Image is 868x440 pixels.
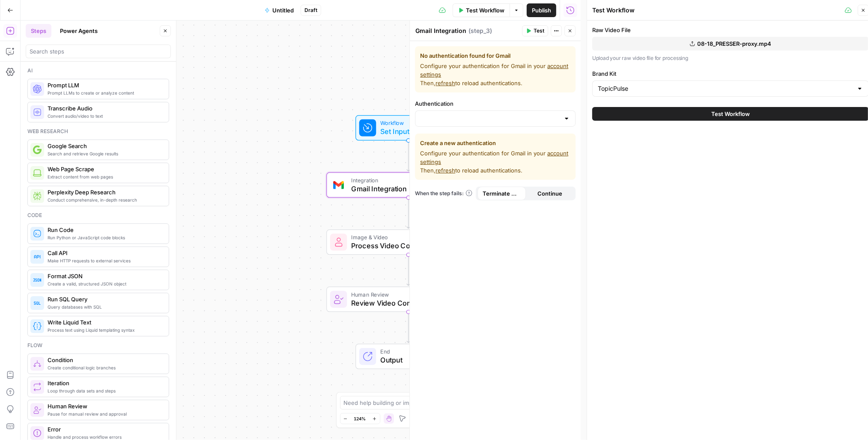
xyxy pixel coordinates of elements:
[48,295,162,303] span: Run SQL Query
[420,139,570,147] span: Create a new authentication
[48,257,162,264] span: Make HTTP requests to external services
[48,142,162,150] span: Google Search
[48,165,162,173] span: Web Page Scrape
[48,303,162,310] span: Query databases with SQL
[27,128,169,135] div: Web research
[415,27,466,35] textarea: Gmail Integration
[351,298,461,309] span: Review Video Content
[483,189,521,198] span: Terminate Workflow
[351,241,462,251] span: Process Video Content
[435,80,455,86] span: refresh
[351,176,461,184] span: Integration
[435,167,455,174] span: refresh
[48,150,162,157] span: Search and retrieve Google results
[420,149,570,175] span: Configure your authentication for Gmail in your Then, to reload authentications.
[380,119,433,128] span: Workflow
[30,47,167,56] input: Search steps
[27,211,169,219] div: Code
[354,415,366,422] span: 124%
[526,187,574,200] button: Continue
[351,183,461,194] span: Gmail Integration
[420,62,568,78] a: account settings
[534,27,544,35] span: Test
[420,150,568,165] a: account settings
[711,110,750,118] span: Test Workflow
[415,190,472,197] a: When the step fails:
[380,355,452,366] span: Output
[333,237,344,247] img: rmejigl5z5mwnxpjlfq225817r45
[48,173,162,180] span: Extract content from web pages
[537,189,562,198] span: Continue
[527,3,556,17] button: Publish
[380,348,452,356] span: End
[260,3,299,17] button: Untitled
[326,344,490,369] div: EndOutput
[351,290,461,299] span: Human Review
[453,3,510,17] button: Test Workflow
[48,81,162,89] span: Prompt LLM
[48,249,162,257] span: Call API
[48,89,162,96] span: Prompt LLMs to create or analyze content
[48,356,162,364] span: Condition
[48,410,162,417] span: Pause for manual review and approval
[48,234,162,241] span: Run Python or JavaScript code blocks
[272,6,294,15] span: Untitled
[48,318,162,327] span: Write Liquid Text
[55,24,103,38] button: Power Agents
[304,6,317,14] span: Draft
[326,115,490,140] div: WorkflowSet InputsInputs
[326,229,490,255] div: Image & VideoProcess Video ContentStep 1
[326,172,490,198] div: IntegrationGmail IntegrationStep 3
[27,67,169,74] div: Ai
[48,272,162,280] span: Format JSON
[333,180,344,190] img: gmail%20(1).png
[420,51,570,60] span: No authentication found for Gmail
[48,402,162,410] span: Human Review
[27,342,169,349] div: Flow
[326,287,490,312] div: Human ReviewReview Video ContentStep 2
[598,84,853,93] input: TopicPulse
[468,27,492,35] span: ( step_3 )
[48,364,162,371] span: Create conditional logic branches
[48,379,162,387] span: Iteration
[48,327,162,333] span: Process text using Liquid templating syntax
[48,104,162,113] span: Transcribe Audio
[522,25,548,36] button: Test
[48,387,162,394] span: Loop through data sets and steps
[420,62,570,87] span: Configure your authentication for Gmail in your Then, to reload authentications.
[48,425,162,434] span: Error
[48,113,162,119] span: Convert audio/video to text
[532,6,551,15] span: Publish
[415,99,576,108] label: Authentication
[48,188,162,196] span: Perplexity Deep Research
[698,39,772,48] span: 08-18_PRESSER-proxy.mp4
[26,24,51,38] button: Steps
[48,196,162,203] span: Conduct comprehensive, in-depth research
[351,233,462,242] span: Image & Video
[48,280,162,287] span: Create a valid, structured JSON object
[48,226,162,234] span: Run Code
[466,6,504,15] span: Test Workflow
[380,126,433,137] span: Set Inputs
